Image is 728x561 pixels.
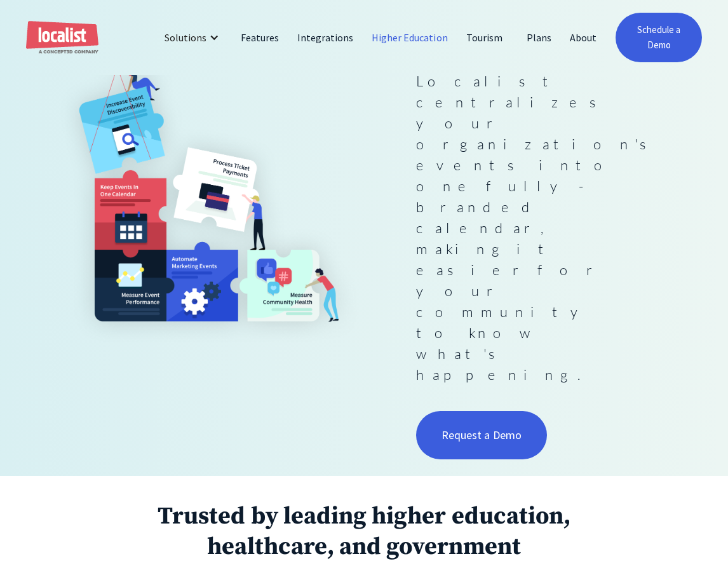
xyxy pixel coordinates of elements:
[518,22,561,53] a: Plans
[561,22,606,53] a: About
[155,22,232,53] div: Solutions
[457,22,512,53] a: Tourism
[416,71,624,385] p: Localist centralizes your organization's events into one fully-branded calendar, making it easier...
[288,22,363,53] a: Integrations
[363,22,457,53] a: Higher Education
[416,411,547,459] a: Request a Demo
[232,22,288,53] a: Features
[616,13,702,62] a: Schedule a Demo
[26,21,98,55] a: home
[165,30,206,45] div: Solutions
